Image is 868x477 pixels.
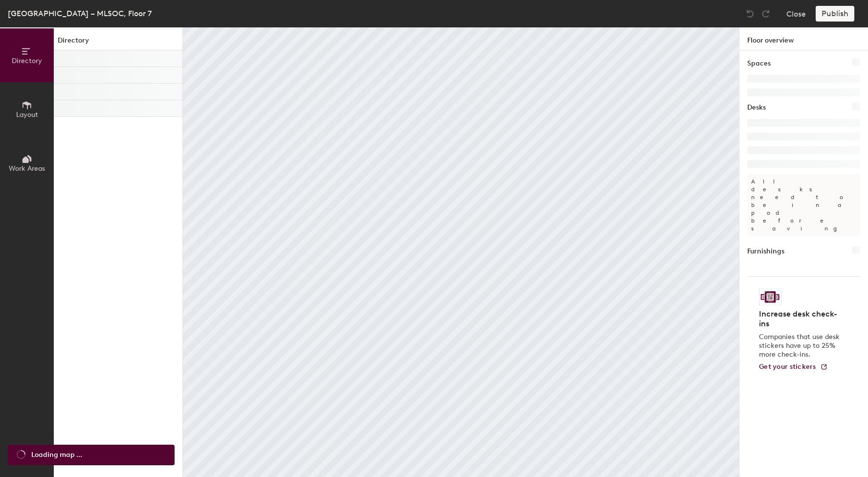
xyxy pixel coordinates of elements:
p: Companies that use desk stickers have up to 25% more check-ins. [759,333,843,359]
h1: Spaces [747,58,771,69]
h1: Directory [54,35,182,50]
button: Close [786,6,806,22]
span: Directory [12,57,42,65]
img: Undo [745,9,755,19]
span: Layout [16,111,38,119]
h4: Increase desk check-ins [759,309,843,329]
span: Loading map ... [31,450,82,460]
h1: Furnishings [747,246,784,257]
img: Sticker logo [759,289,781,305]
a: Get your stickers [759,363,828,371]
h1: Floor overview [739,27,868,50]
h1: Desks [747,102,766,113]
img: Redo [761,9,771,19]
span: Get your stickers [759,363,816,371]
p: All desks need to be in a pod before saving [747,174,860,236]
span: Work Areas [9,164,45,173]
div: [GEOGRAPHIC_DATA] – MLSOC, Floor 7 [8,7,152,20]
